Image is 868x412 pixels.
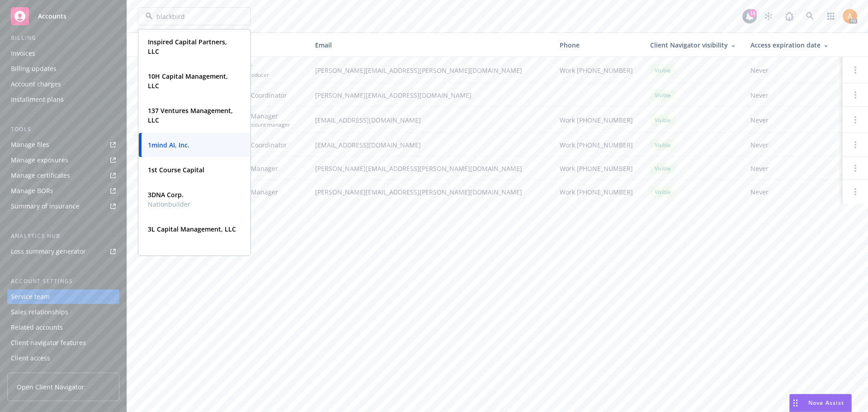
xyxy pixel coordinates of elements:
[560,115,633,125] span: Work [PHONE_NUMBER]
[225,40,301,50] div: Role
[7,4,119,29] a: Accounts
[315,40,545,50] div: Email
[750,187,835,197] span: Never
[11,62,57,76] div: Billing updates
[148,225,236,233] strong: 3L Capital Management, LLC
[315,187,545,197] span: [PERSON_NAME][EMAIL_ADDRESS][PERSON_NAME][DOMAIN_NAME]
[7,92,119,107] a: Installment plans
[148,190,184,199] strong: 3DNA Corp.
[750,90,835,100] span: Never
[750,115,835,125] span: Never
[7,33,119,43] div: Billing
[225,121,290,128] span: Primary account manager
[780,7,798,25] a: Report a Bug
[11,137,49,152] div: Manage files
[148,38,227,56] strong: Inspired Capital Partners, LLC
[7,244,119,259] a: Loss summary generator
[750,140,835,150] span: Never
[750,66,835,75] span: Never
[650,163,675,174] div: Visible
[148,72,228,90] strong: 10H Capital Management, LLC
[7,232,119,241] div: Analytics hub
[315,90,545,100] span: [PERSON_NAME][EMAIL_ADDRESS][DOMAIN_NAME]
[560,164,633,173] span: Work [PHONE_NUMBER]
[749,9,757,17] div: 18
[560,187,633,197] span: Work [PHONE_NUMBER]
[148,199,190,209] span: Nationbuilder
[808,399,844,407] span: Nova Assist
[7,184,119,198] a: Manage BORs
[315,66,545,75] span: [PERSON_NAME][EMAIL_ADDRESS][PERSON_NAME][DOMAIN_NAME]
[759,7,778,25] a: Stop snowing
[225,164,278,173] span: Account Manager
[650,139,675,151] div: Visible
[7,320,119,335] a: Related accounts
[225,90,287,100] span: Account Coordinator
[822,7,840,25] a: Switch app
[650,65,675,76] div: Visible
[11,184,53,198] div: Manage BORs
[650,186,675,198] div: Visible
[801,7,819,25] a: Search
[7,277,119,286] div: Account settings
[11,351,50,365] div: Client access
[11,46,35,61] div: Invoices
[315,115,545,125] span: [EMAIL_ADDRESS][DOMAIN_NAME]
[650,40,736,50] div: Client Navigator visibility
[843,9,857,24] img: photo
[225,140,287,150] span: Account Coordinator
[11,77,61,91] div: Account charges
[7,77,119,91] a: Account charges
[11,320,63,335] div: Related accounts
[315,164,545,173] span: [PERSON_NAME][EMAIL_ADDRESS][PERSON_NAME][DOMAIN_NAME]
[7,46,119,61] a: Invoices
[11,153,68,167] div: Manage exposures
[790,394,801,412] div: Drag to move
[11,305,68,319] div: Sales relationships
[7,305,119,319] a: Sales relationships
[7,289,119,304] a: Service team
[750,40,835,50] div: Access expiration date
[650,90,675,101] div: Visible
[7,125,119,134] div: Tools
[7,199,119,213] a: Summary of insurance
[153,12,232,21] input: Filter by keyword
[7,137,119,152] a: Manage files
[789,394,852,412] button: Nova Assist
[7,62,119,76] a: Billing updates
[11,244,86,259] div: Loss summary generator
[315,140,545,150] span: [EMAIL_ADDRESS][DOMAIN_NAME]
[148,106,233,124] strong: 137 Ventures Management, LLC
[11,199,80,213] div: Summary of insurance
[148,141,189,149] strong: 1mind AI, Inc.
[560,66,633,75] span: Work [PHONE_NUMBER]
[148,166,204,174] strong: 1st Course Capital
[11,168,70,183] div: Manage certificates
[7,351,119,365] a: Client access
[225,187,278,197] span: Account Manager
[7,168,119,183] a: Manage certificates
[38,13,66,20] span: Accounts
[17,382,84,392] span: Open Client Navigator
[11,92,64,107] div: Installment plans
[750,164,835,173] span: Never
[11,336,86,350] div: Client navigator features
[560,140,633,150] span: Work [PHONE_NUMBER]
[560,40,636,50] div: Phone
[7,336,119,350] a: Client navigator features
[225,111,290,121] span: Account Manager
[11,289,50,304] div: Service team
[650,114,675,126] div: Visible
[7,153,119,167] a: Manage exposures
